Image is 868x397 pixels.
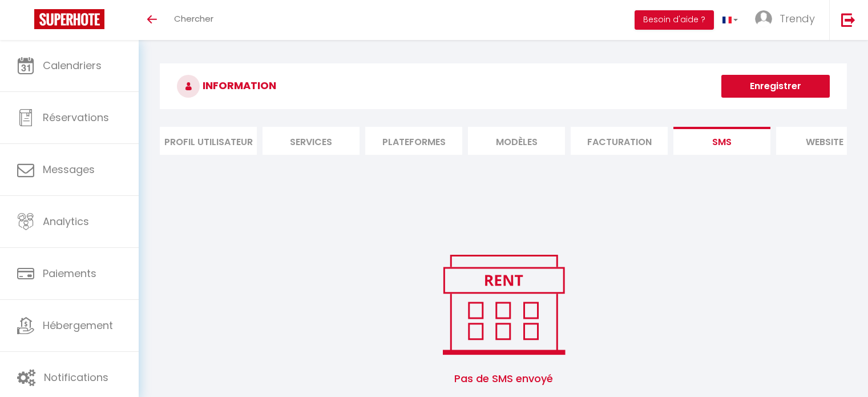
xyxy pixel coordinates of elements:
[44,370,108,384] span: Notifications
[468,127,565,155] li: MODÈLES
[43,214,89,228] span: Analytics
[365,127,462,155] li: Plateformes
[819,346,859,388] iframe: Chat
[34,9,104,29] img: Super Booking
[841,13,855,27] img: logout
[431,250,576,359] img: rent.png
[43,110,109,125] span: Réservations
[160,127,257,155] li: Profil Utilisateur
[755,10,772,27] img: ...
[673,127,770,155] li: SMS
[43,162,95,177] span: Messages
[263,127,360,155] li: Services
[571,127,668,155] li: Facturation
[780,11,815,26] span: Trendy
[174,13,213,25] span: Chercher
[635,10,714,30] button: Besoin d'aide ?
[160,63,847,109] h3: INFORMATION
[721,75,830,98] button: Enregistrer
[43,58,102,73] span: Calendriers
[43,266,96,280] span: Paiements
[43,318,113,332] span: Hébergement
